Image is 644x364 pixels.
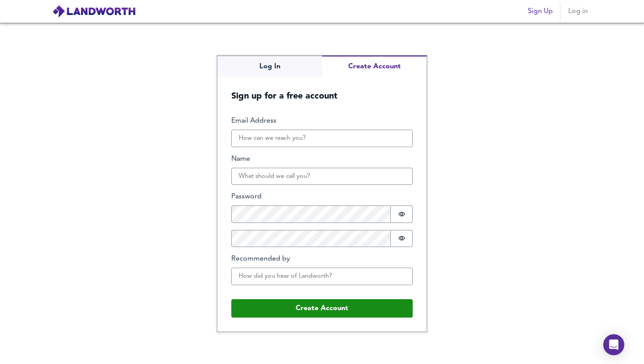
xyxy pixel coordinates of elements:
button: Sign Up [524,3,556,20]
button: Log in [564,3,592,20]
label: Name [231,154,413,164]
span: Sign Up [528,5,553,18]
button: Log In [217,56,322,77]
button: Create Account [231,299,413,318]
img: logo [52,5,136,18]
label: Recommended by [231,254,413,264]
button: Create Account [322,56,427,77]
button: Show password [391,205,413,223]
h5: Sign up for a free account [217,77,427,102]
input: How did you hear of Landworth? [231,268,413,285]
div: Open Intercom Messenger [603,334,624,355]
input: What should we call you? [231,168,413,185]
span: Log in [567,5,588,18]
label: Email Address [231,116,413,126]
label: Password [231,192,413,202]
button: Show password [391,230,413,247]
input: How can we reach you? [231,130,413,147]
